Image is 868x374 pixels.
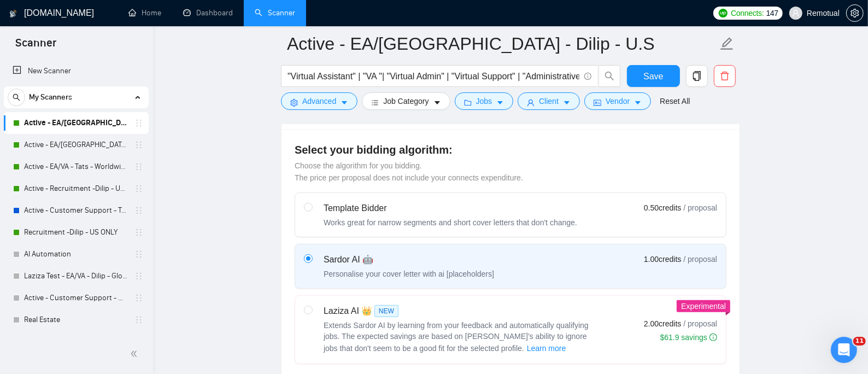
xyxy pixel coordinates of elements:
[371,98,379,107] span: bars
[731,7,764,19] span: Connects:
[584,92,651,110] button: idcardVendorcaret-down
[464,98,472,107] span: folder
[24,331,128,353] a: Run - No filter Test
[687,71,707,81] span: copy
[324,202,577,215] div: Template Bidder
[128,8,161,17] a: homeHome
[362,92,450,110] button: barsJob Categorycaret-down
[599,71,620,81] span: search
[24,156,128,178] a: Active - EA/VA - Tats - Worldwide
[324,321,589,353] span: Extends Sardor AI by learning from your feedback and automatically qualifying jobs. The expected ...
[563,98,571,107] span: caret-down
[476,95,492,107] span: Jobs
[526,342,567,355] button: Laziza AI NEWExtends Sardor AI by learning from your feedback and automatically qualifying jobs. ...
[134,250,143,259] span: holder
[24,178,128,200] a: Active - Recruitment -Dilip - US General
[287,30,718,57] input: Scanner name...
[660,95,690,107] a: Reset All
[134,272,143,280] span: holder
[518,92,580,110] button: userClientcaret-down
[527,342,566,354] span: Learn more
[295,161,523,182] span: Choose the algorithm for you bidding. The price per proposal does not include your connects expen...
[606,95,630,107] span: Vendor
[766,7,778,19] span: 147
[714,71,735,81] span: delete
[383,95,429,107] span: Job Category
[134,141,143,149] span: holder
[719,9,728,17] img: upwork-logo.png
[374,305,398,317] span: NEW
[324,217,577,228] div: Works great for narrow segments and short cover letters that don't change.
[7,35,65,58] span: Scanner
[134,315,143,324] span: holder
[324,253,494,266] div: Sardor AI 🤖
[684,254,717,265] span: / proposal
[686,65,708,87] button: copy
[709,334,717,341] span: info-circle
[24,134,128,156] a: Active - EA/[GEOGRAPHIC_DATA] - Dilip - Global
[134,294,143,302] span: holder
[341,98,348,107] span: caret-down
[24,243,128,265] a: AI Automation
[130,348,141,359] span: double-left
[288,69,579,83] input: Search Freelance Jobs...
[846,9,864,17] a: setting
[324,268,494,279] div: Personalise your cover letter with ai [placeholders]
[134,206,143,215] span: holder
[643,69,663,83] span: Save
[455,92,514,110] button: folderJobscaret-down
[361,305,372,318] span: 👑
[24,200,128,221] a: Active - Customer Support - Tats - U.S
[295,142,726,157] h4: Select your bidding algorithm:
[8,93,25,101] span: search
[681,302,726,311] span: Experimental
[29,86,72,108] span: My Scanners
[644,253,681,265] span: 1.00 credits
[183,8,233,17] a: dashboardDashboard
[9,5,17,22] img: logo
[13,60,140,82] a: New Scanner
[847,9,863,17] span: setting
[527,98,535,107] span: user
[134,162,143,171] span: holder
[644,318,681,330] span: 2.00 credits
[302,95,336,107] span: Advanced
[831,337,857,363] iframe: Intercom live chat
[846,4,864,22] button: setting
[24,221,128,243] a: Recruitment -Dilip - US ONLY
[792,9,800,17] span: user
[684,318,717,329] span: / proposal
[599,65,620,87] button: search
[714,65,736,87] button: delete
[134,228,143,237] span: holder
[24,309,128,331] a: Real Estate
[496,98,504,107] span: caret-down
[290,98,298,107] span: setting
[24,112,128,134] a: Active - EA/[GEOGRAPHIC_DATA] - Dilip - U.S
[539,95,559,107] span: Client
[660,332,717,343] div: $61.9 savings
[24,265,128,287] a: Laziza Test - EA/VA - Dilip - Global
[627,65,680,87] button: Save
[584,73,591,80] span: info-circle
[853,337,866,346] span: 11
[644,202,681,214] span: 0.50 credits
[634,98,642,107] span: caret-down
[433,98,441,107] span: caret-down
[255,8,295,17] a: searchScanner
[684,202,717,213] span: / proposal
[281,92,357,110] button: settingAdvancedcaret-down
[24,287,128,309] a: Active - Customer Support - Mark - Global
[324,305,597,318] div: Laziza AI
[8,89,25,106] button: search
[134,184,143,193] span: holder
[134,119,143,127] span: holder
[594,98,601,107] span: idcard
[720,37,734,51] span: edit
[4,60,149,82] li: New Scanner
